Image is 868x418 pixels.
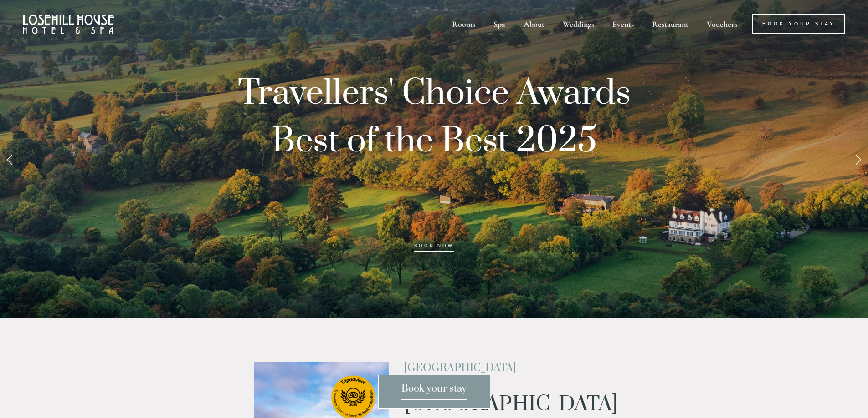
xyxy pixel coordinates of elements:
a: Next Slide [848,146,868,173]
h1: [GEOGRAPHIC_DATA] [404,393,614,416]
span: Book your stay [401,383,467,400]
h2: [GEOGRAPHIC_DATA] [404,362,614,374]
div: Spa [485,14,514,34]
div: About [515,14,553,34]
div: Events [604,14,642,34]
div: Restaurant [644,14,697,34]
a: Book Your Stay [752,14,845,34]
p: Travellers' Choice Awards Best of the Best 2025 [202,70,667,261]
div: Weddings [555,14,602,34]
img: Losehill House [23,15,114,34]
a: BOOK NOW [414,243,453,252]
div: Rooms [444,14,483,34]
a: Book your stay [378,375,490,409]
a: Vouchers [699,14,745,34]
